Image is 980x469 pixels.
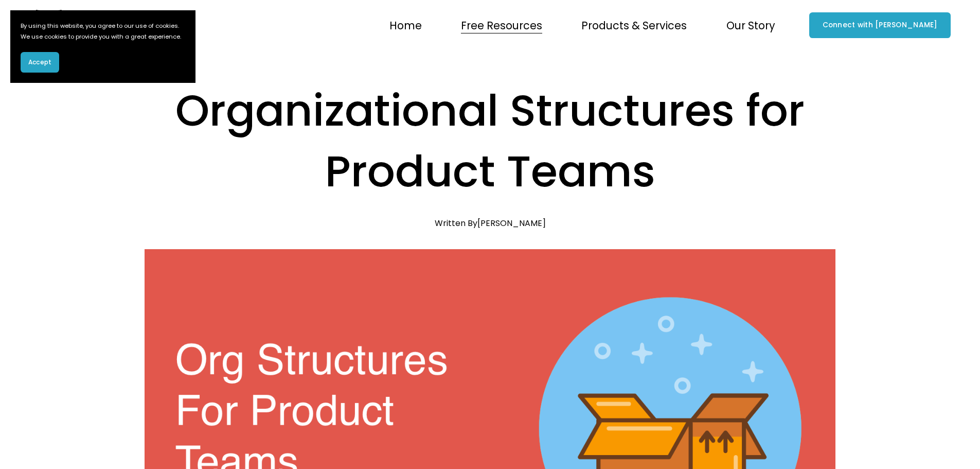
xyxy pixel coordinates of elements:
p: By using this website, you agree to our use of cookies. We use cookies to provide you with a grea... [21,21,185,42]
button: Accept [21,52,59,73]
a: folder dropdown [726,14,775,36]
a: folder dropdown [461,14,542,36]
a: [PERSON_NAME] [477,217,546,229]
h1: Organizational Structures for Product Teams [145,80,835,202]
a: Connect with [PERSON_NAME] [809,12,951,38]
a: Home [389,14,422,36]
div: Written By [435,218,546,228]
span: Products & Services [581,16,687,35]
span: Our Story [726,16,775,35]
a: folder dropdown [581,14,687,36]
section: Cookie banner [10,10,195,83]
span: Free Resources [461,16,542,35]
span: Accept [28,58,51,67]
